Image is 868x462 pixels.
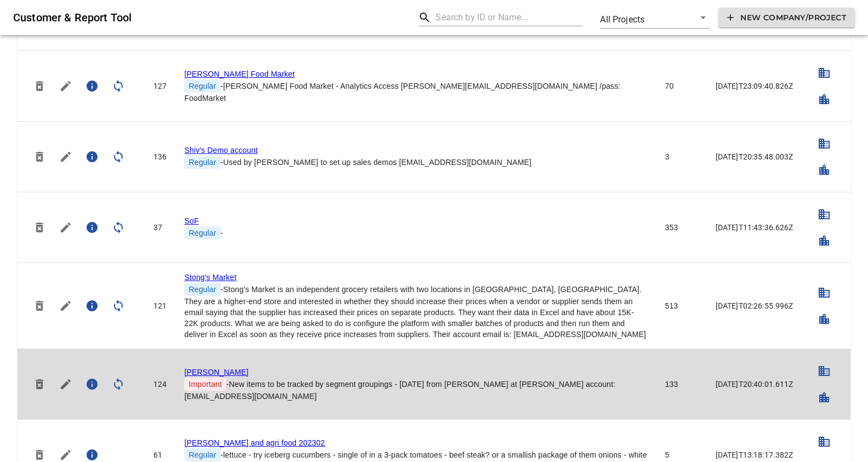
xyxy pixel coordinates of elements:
td: [DATE]T02:26:55.996Z [707,263,802,349]
td: [DATE]T11:43:36.626Z [707,192,802,263]
input: Search by ID or Name... [436,9,583,26]
button: Setup Banners [811,280,837,306]
button: Project Summary [79,73,105,99]
span: Regular [184,79,220,93]
div: - [184,226,647,239]
span: Regular [184,448,220,461]
span: Regular [184,283,220,296]
a: Stong's Market [184,273,236,282]
h6: Customer & Report Tool [13,9,409,26]
span: Regular [184,156,220,169]
div: 5 [665,449,698,460]
button: Setup Cities [811,306,837,332]
td: [DATE]T20:35:48.003Z [707,122,802,192]
button: Sync Project [105,73,132,99]
a: [PERSON_NAME] and agri food 202302 [184,438,324,447]
td: 124 [145,349,175,420]
button: Setup Banners [811,358,837,384]
a: Shiv's Demo account [184,146,258,155]
td: [DATE]T23:09:40.826Z [707,51,802,122]
button: New Company/Project [718,8,855,28]
button: Project Summary [79,371,105,397]
button: Sync Project [105,371,132,397]
button: Sync Project [105,293,132,319]
button: Setup Banners [811,60,837,86]
button: Setup Cities [811,227,837,254]
span: Important [184,378,226,391]
div: 70 [665,81,698,92]
button: Setup Banners [811,429,837,455]
div: - [PERSON_NAME] Food Market - Analytics Access [PERSON_NAME][EMAIL_ADDRESS][DOMAIN_NAME] /pass: F... [184,79,647,104]
span: New Company/Project [727,11,846,25]
td: [DATE]T20:40:01.611Z [707,349,802,420]
button: Setup Cities [811,86,837,112]
div: - Stong's Market is an independent grocery retailers with two locations in [GEOGRAPHIC_DATA], [GE... [184,283,647,340]
td: 37 [145,192,175,263]
button: Sync Project [105,144,132,170]
button: Project Summary [79,214,105,241]
span: Regular [184,226,220,239]
button: Project Summary [79,144,105,170]
button: Setup Banners [811,201,837,227]
button: Setup Cities [811,157,837,183]
button: Project Summary [79,293,105,319]
div: 3 [665,151,698,162]
div: - New items to be tracked by segment groupings - [DATE] from [PERSON_NAME] at [PERSON_NAME] accou... [184,378,647,402]
button: Sync Project [105,214,132,241]
button: Setup Banners [811,130,837,157]
a: [PERSON_NAME] Food Market [184,70,294,78]
td: 136 [145,122,175,192]
div: 133 [665,379,698,390]
td: 121 [145,263,175,349]
div: 353 [665,222,698,233]
div: - Used by [PERSON_NAME] to set up sales demos [EMAIL_ADDRESS][DOMAIN_NAME] [184,156,647,169]
button: Setup Cities [811,384,837,410]
div: 513 [665,300,698,311]
div: All Projects [600,7,710,28]
a: [PERSON_NAME] [184,368,248,377]
td: 127 [145,51,175,122]
a: SoF [184,216,198,225]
